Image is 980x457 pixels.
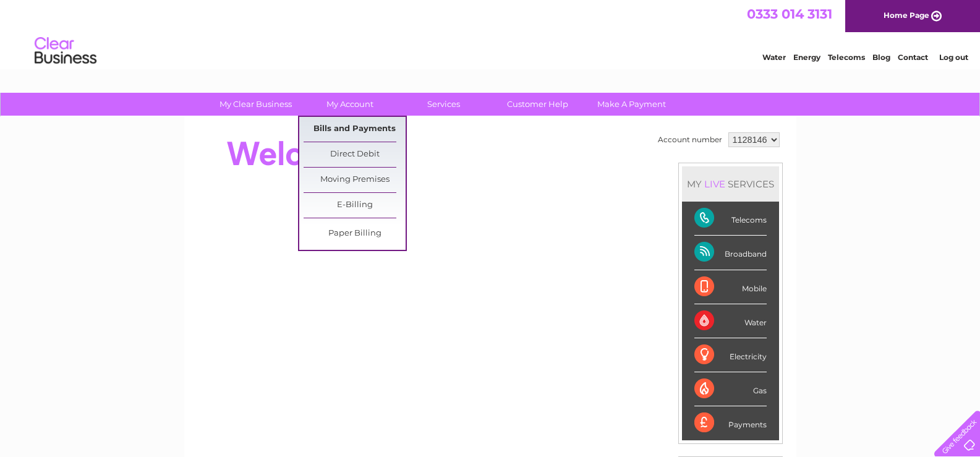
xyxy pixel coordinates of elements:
a: Services [393,93,495,116]
a: Log out [939,53,968,62]
a: Energy [793,53,820,62]
a: E-Billing [304,193,406,218]
a: Paper Billing [304,221,406,246]
a: Bills and Payments [304,117,406,142]
div: Payments [694,406,767,440]
a: Make A Payment [581,93,683,116]
div: LIVE [702,178,728,190]
td: Account number [655,129,725,150]
a: Telecoms [828,53,865,62]
a: My Clear Business [205,93,307,116]
div: Mobile [694,270,767,304]
a: 0333 014 3131 [747,6,832,22]
img: logo.png [34,32,97,70]
a: Direct Debit [304,142,406,167]
a: My Account [299,93,401,116]
div: Electricity [694,338,767,372]
a: Moving Premises [304,168,406,192]
a: Blog [872,53,890,62]
div: MY SERVICES [682,166,779,202]
a: Water [762,53,786,62]
div: Clear Business is a trading name of Verastar Limited (registered in [GEOGRAPHIC_DATA] No. 3667643... [198,7,783,60]
div: Telecoms [694,202,767,236]
a: Contact [898,53,928,62]
div: Broadband [694,236,767,270]
div: Water [694,304,767,338]
div: Gas [694,372,767,406]
a: Customer Help [487,93,589,116]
